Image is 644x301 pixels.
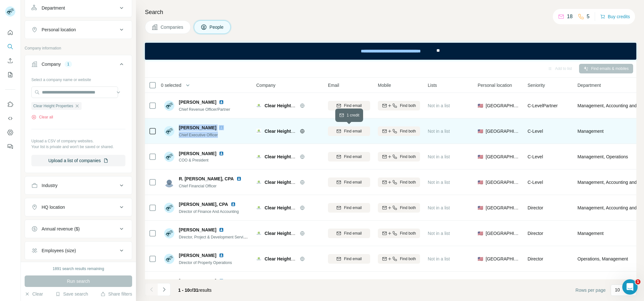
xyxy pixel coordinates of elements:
[265,129,314,134] span: Clear Height Properties
[378,152,420,162] button: Find both
[378,254,420,264] button: Find both
[210,24,224,30] span: People
[428,256,450,261] span: Not in a list
[478,128,483,134] span: 🇺🇸
[378,126,420,136] button: Find both
[25,199,132,215] button: HQ location
[587,13,590,20] p: 5
[256,82,275,88] span: Company
[179,209,239,214] span: Director of Finance And Accounting
[577,256,628,262] span: Operations, Management
[5,27,15,38] button: Quick start
[31,155,125,166] button: Upload a list of companies
[256,129,261,134] img: Logo of Clear Height Properties
[164,177,174,187] img: Avatar
[31,138,125,144] p: Upload a CSV of company websites.
[5,113,15,124] button: Use Surfe API
[344,205,362,211] span: Find email
[577,179,641,185] span: Management, Accounting and Finance
[164,203,174,213] img: Avatar
[25,56,132,74] button: Company1
[344,128,362,134] span: Find email
[161,24,184,30] span: Companies
[145,8,636,17] h4: Search
[378,101,420,110] button: Find both
[528,205,543,210] span: Director
[25,291,43,297] button: Clear
[400,205,416,211] span: Find both
[344,103,362,109] span: Find email
[42,182,58,189] div: Industry
[256,231,261,236] img: Logo of Clear Height Properties
[5,69,15,80] button: My lists
[42,5,65,11] div: Department
[256,103,261,108] img: Logo of Clear Height Properties
[478,154,483,160] span: 🇺🇸
[256,154,261,159] img: Logo of Clear Height Properties
[219,253,224,258] img: LinkedIn logo
[344,256,362,262] span: Find email
[328,229,370,238] button: Find email
[428,82,437,88] span: Lists
[194,288,199,293] span: 31
[486,230,520,237] span: [GEOGRAPHIC_DATA]
[577,230,604,237] span: Management
[5,141,15,152] button: Feedback
[635,279,640,284] span: 1
[145,43,636,60] iframe: Banner
[486,205,520,211] span: [GEOGRAPHIC_DATA]
[344,179,362,185] span: Find email
[164,152,174,162] img: Avatar
[236,176,242,181] img: LinkedIn logo
[478,179,483,185] span: 🇺🇸
[42,226,80,232] div: Annual revenue ($)
[344,230,362,236] span: Find email
[231,202,236,207] img: LinkedIn logo
[179,157,227,163] span: COO & President
[567,13,573,20] p: 18
[378,177,420,187] button: Find both
[265,256,314,261] span: Clear Height Properties
[486,154,520,160] span: [GEOGRAPHIC_DATA]
[478,82,512,88] span: Personal location
[428,154,450,159] span: Not in a list
[179,133,218,137] span: Chief Executive Officer
[100,291,132,297] button: Share filters
[179,234,249,239] span: Director, Project & Development Services
[31,74,125,83] div: Select a company name or website
[400,256,416,262] span: Find both
[400,230,416,236] span: Find both
[576,287,606,293] span: Rows per page
[5,99,15,110] button: Use Surfe on LinkedIn
[219,151,224,156] img: LinkedIn logo
[577,102,641,109] span: Management, Accounting and Finance
[478,256,483,262] span: 🇺🇸
[328,254,370,264] button: Find email
[5,55,15,66] button: Enrich CSV
[428,180,450,185] span: Not in a list
[478,230,483,237] span: 🇺🇸
[164,101,174,111] img: Avatar
[378,229,420,238] button: Find both
[179,252,216,259] span: [PERSON_NAME]
[5,127,15,138] button: Dashboard
[25,243,132,258] button: Employees (size)
[328,82,339,88] span: Email
[219,227,224,232] img: LinkedIn logo
[400,154,416,160] span: Find both
[158,283,171,296] button: Navigate to next page
[328,177,370,187] button: Find email
[328,126,370,136] button: Find email
[178,288,190,293] span: 1 - 10
[179,150,216,157] span: [PERSON_NAME]
[328,101,370,110] button: Find email
[65,61,72,67] div: 1
[428,103,450,108] span: Not in a list
[5,41,15,52] button: Search
[622,279,638,295] iframe: Intercom live chat
[528,231,543,236] span: Director
[486,128,520,134] span: [GEOGRAPHIC_DATA]
[486,179,520,185] span: [GEOGRAPHIC_DATA]
[265,154,314,159] span: Clear Height Properties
